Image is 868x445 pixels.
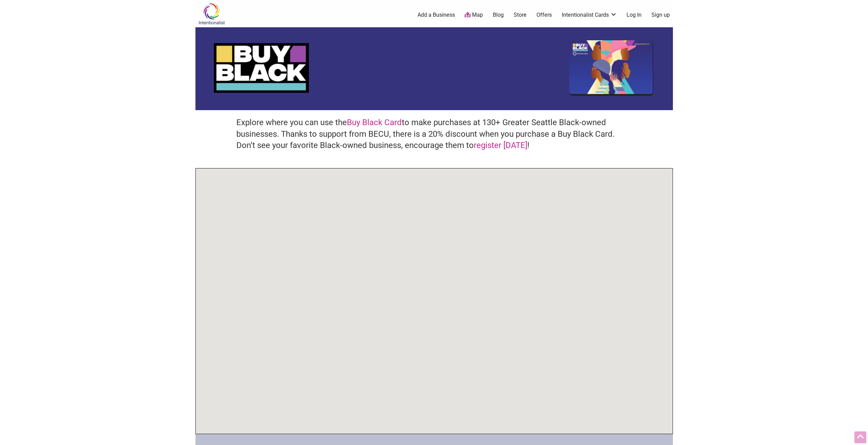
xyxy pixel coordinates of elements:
[236,117,632,151] h4: Explore where you can use the to make purchases at 130+ Greater Seattle Black-owned businesses. T...
[627,11,642,19] a: Log In
[347,118,402,127] a: Buy Black Card
[854,431,866,443] div: Scroll Back to Top
[474,140,527,150] a: register [DATE]
[536,11,552,19] a: Offers
[562,11,617,19] a: Intentionalist Cards
[465,11,483,19] a: Map
[417,11,455,19] a: Add a Business
[493,11,504,19] a: Blog
[651,11,670,19] a: Sign up
[195,27,673,110] img: sponsor logo
[514,11,527,19] a: Store
[195,3,228,25] img: Intentionalist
